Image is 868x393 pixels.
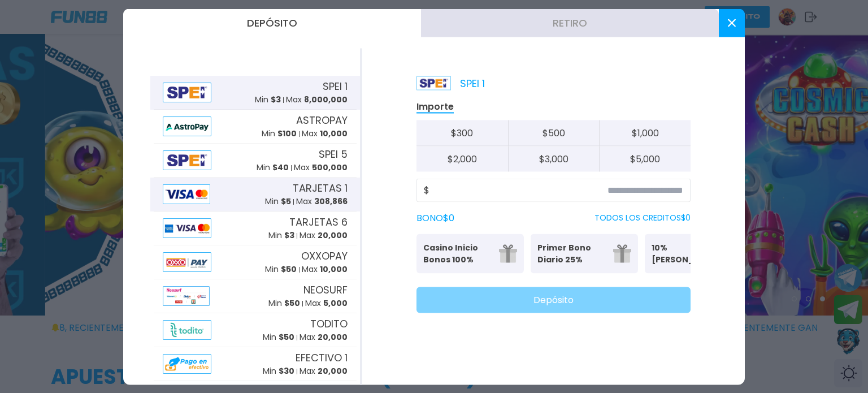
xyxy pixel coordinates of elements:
span: $ 50 [281,264,297,275]
button: $2,000 [416,146,508,171]
p: SPEI 1 [416,75,485,90]
img: gift [613,244,631,262]
span: 500,000 [312,162,348,173]
button: $5,000 [599,146,691,171]
p: Min [265,196,291,208]
span: SPEI 5 [319,146,348,162]
p: Max [300,230,348,241]
p: Min [263,331,294,343]
button: $300 [416,120,508,146]
button: $500 [508,120,600,146]
span: $ 30 [279,365,294,377]
button: Primer Bono Diario 25% [531,234,638,273]
span: 20,000 [318,365,348,377]
p: Max [296,196,348,208]
button: AlipayTODITOMin $50Max 20,000 [150,313,360,347]
p: Max [302,128,348,140]
p: Min [268,230,294,241]
span: 20,000 [318,331,348,343]
span: 10,000 [320,264,348,275]
span: EFECTIVO 1 [296,350,348,365]
p: Casino Inicio Bonos 100% [423,241,492,265]
span: $ 3 [284,230,294,241]
p: Max [302,264,348,275]
span: $ [424,183,429,197]
span: $ 5 [281,196,291,207]
img: Platform Logo [416,76,451,90]
span: 8,000,000 [304,94,348,105]
img: Alipay [163,218,211,237]
p: Importe [416,100,454,113]
img: Alipay [163,353,211,373]
p: Max [305,297,348,309]
p: Min [265,264,297,275]
button: AlipayASTROPAYMin $100Max 10,000 [150,109,360,143]
span: ASTROPAY [296,113,348,128]
span: $ 50 [284,297,300,309]
p: Min [268,297,300,309]
span: $ 50 [279,331,294,343]
p: Min [255,94,281,106]
img: gift [499,244,517,262]
span: $ 40 [272,162,289,173]
p: Max [300,365,348,377]
button: Casino Inicio Bonos 100% [416,234,524,273]
span: $ 3 [271,94,281,105]
span: 308,866 [314,196,348,207]
span: NEOSURF [303,282,348,297]
button: Retiro [421,8,719,37]
img: Alipay [163,286,210,305]
span: TARJETAS 1 [293,180,348,196]
p: 10% [PERSON_NAME] [652,241,721,265]
button: Depósito [123,8,421,37]
p: Min [257,162,289,174]
p: Max [294,162,348,174]
button: $1,000 [599,120,691,146]
img: Alipay [163,252,211,271]
img: Alipay [163,116,211,136]
span: $ 100 [277,128,297,139]
span: 20,000 [318,230,348,241]
span: TARJETAS 6 [289,214,348,230]
button: $3,000 [508,146,600,171]
p: Min [262,128,297,140]
button: AlipayTARJETAS 6Min $3Max 20,000 [150,211,360,245]
button: AlipayOXXOPAYMin $50Max 10,000 [150,245,360,279]
button: Depósito [416,287,691,313]
p: Min [263,365,294,377]
img: Alipay [163,184,210,204]
button: AlipaySPEI 1Min $3Max 8,000,000 [150,75,360,109]
p: Primer Bono Diario 25% [537,241,606,265]
span: 10,000 [320,128,348,139]
img: Alipay [163,150,211,170]
button: 10% [PERSON_NAME] [645,234,752,273]
span: TODITO [310,316,348,331]
label: BONO $ 0 [416,211,454,224]
p: Max [286,94,348,106]
p: Max [300,331,348,343]
button: AlipayNEOSURFMin $50Max 5,000 [150,279,360,313]
span: 5,000 [323,297,348,309]
img: Alipay [163,82,211,102]
img: Alipay [163,319,211,339]
p: TODOS LOS CREDITOS $ 0 [594,212,691,224]
button: AlipayEFECTIVO 1Min $30Max 20,000 [150,347,360,381]
span: SPEI 1 [323,79,348,94]
button: AlipayTARJETAS 1Min $5Max 308,866 [150,177,360,211]
span: OXXOPAY [301,248,348,264]
button: AlipaySPEI 5Min $40Max 500,000 [150,143,360,177]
